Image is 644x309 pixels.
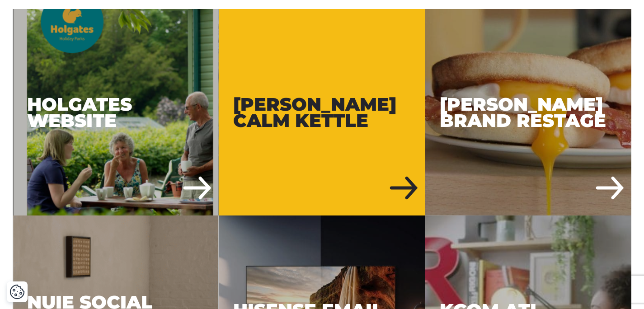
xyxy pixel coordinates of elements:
[9,284,25,300] button: Cookie Settings
[13,9,219,215] a: Holgates Website Holgates Website
[425,9,632,215] a: Russell Hobbs Brand Restage [PERSON_NAME] Brand Restage
[219,9,425,215] div: [PERSON_NAME] Calm Kettle
[13,9,219,215] div: Holgates Website
[9,284,25,300] img: Revisit consent button
[219,9,425,215] a: Russell Hobbs Calm Kettle [PERSON_NAME] Calm Kettle
[425,9,632,215] div: [PERSON_NAME] Brand Restage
